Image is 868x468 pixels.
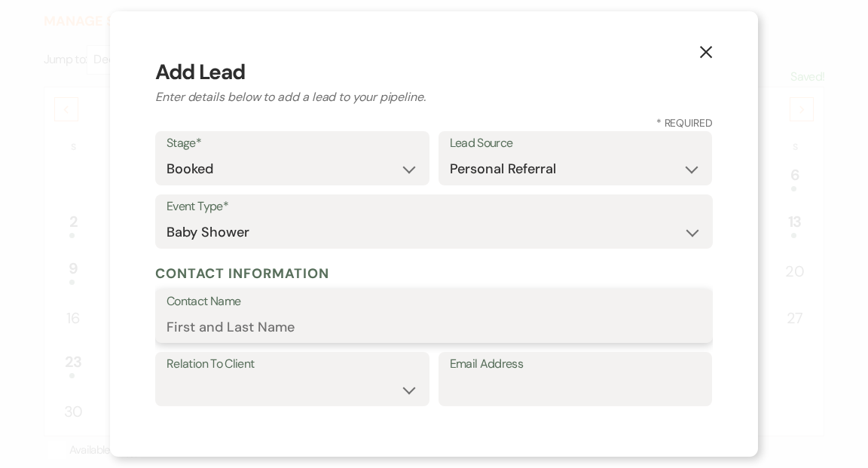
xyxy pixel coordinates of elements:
label: Email Address [450,353,701,375]
h3: * Required [155,115,713,131]
label: Relation To Client [167,353,418,375]
label: Stage* [167,133,418,154]
label: Lead Source [450,133,701,154]
input: First and Last Name [167,312,701,341]
h2: Enter details below to add a lead to your pipeline. [155,88,713,106]
h5: Contact Information [155,262,713,285]
label: Contact Name [167,291,701,313]
h3: Add Lead [155,57,713,88]
label: Event Type* [167,196,701,218]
